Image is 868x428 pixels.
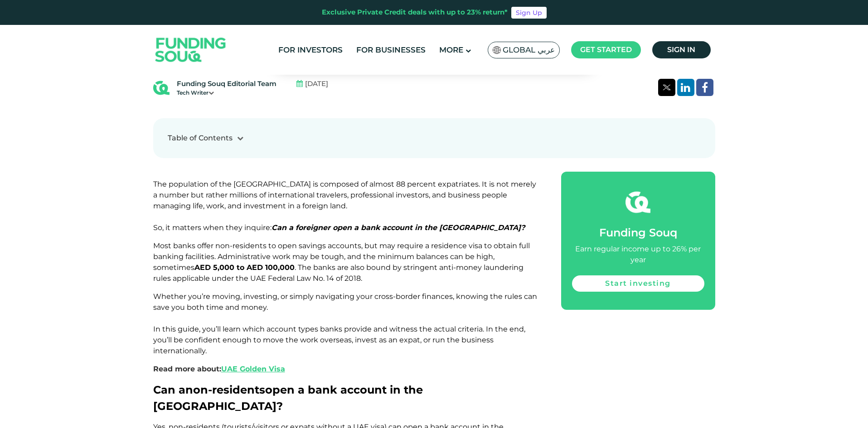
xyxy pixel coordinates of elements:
[511,7,547,19] a: Sign Up
[493,46,501,54] img: SA Flag
[153,80,170,96] img: Blog Author
[503,45,555,55] span: Global عربي
[652,41,711,58] a: Sign in
[153,241,530,283] span: Most banks offer non-residents to open savings accounts, but may require a residence visa to obta...
[153,383,423,413] span: Can a open a bank account in the [GEOGRAPHIC_DATA]?
[146,27,235,73] img: Logo
[580,45,632,54] span: Get started
[354,43,428,58] a: For Businesses
[276,43,345,58] a: For Investors
[272,223,525,232] em: Can a foreigner open a bank account in the [GEOGRAPHIC_DATA]?
[667,45,695,54] span: Sign in
[572,275,704,292] a: Start investing
[185,383,265,396] span: non-residents
[194,263,295,272] strong: AED 5,000 to AED 100,000
[153,365,285,373] span: Read more about:
[153,292,537,355] span: Whether you’re moving, investing, or simply navigating your cross-border finances, knowing the ru...
[322,7,508,18] div: Exclusive Private Credit deals with up to 23% return*
[153,180,536,232] span: The population of the [GEOGRAPHIC_DATA] is composed of almost 88 percent expatriates. It is not m...
[599,226,677,239] span: Funding Souq
[221,365,285,373] a: UAE Golden Visa
[626,190,650,215] img: fsicon
[177,89,276,97] div: Tech Writer
[572,244,704,265] div: Earn regular income up to 26% per year
[305,79,328,89] span: [DATE]
[168,133,233,144] div: Table of Contents
[439,45,463,54] span: More
[663,85,671,90] img: twitter
[177,79,276,89] div: Funding Souq Editorial Team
